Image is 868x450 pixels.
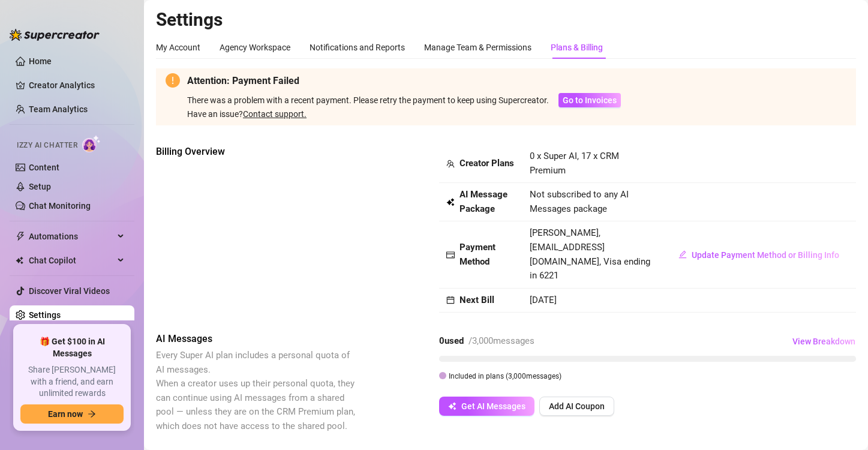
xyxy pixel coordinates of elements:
[82,135,101,152] img: AI Chatter
[29,163,59,172] a: Content
[29,76,125,95] a: Creator Analytics
[461,401,525,411] span: Get AI Messages
[459,242,495,267] strong: Payment Method
[187,94,549,107] div: There was a problem with a recent payment. Please retry the payment to keep using Supercreator.
[530,227,650,281] span: [PERSON_NAME], [EMAIL_ADDRESS][DOMAIN_NAME], Visa ending in 6221
[10,29,100,41] img: logo-BBDzfeDw.svg
[558,93,621,107] button: Go to Invoices
[678,250,687,259] span: edit
[48,409,83,419] span: Earn now
[187,107,621,121] div: Have an issue?
[551,41,603,54] div: Plans & Billing
[669,245,849,265] button: Update Payment Method or Billing Info
[530,188,654,216] span: Not subscribed to any AI Messages package
[29,310,61,320] a: Settings
[17,140,77,151] span: Izzy AI Chatter
[20,364,124,400] span: Share [PERSON_NAME] with a friend, and earn unlimited rewards
[310,41,405,54] div: Notifications and Reports
[88,410,96,418] span: arrow-right
[220,41,290,54] div: Agency Workspace
[530,151,619,176] span: 0 x Super AI, 17 x CRM Premium
[539,397,614,416] button: Add AI Coupon
[549,401,605,411] span: Add AI Coupon
[29,104,88,114] a: Team Analytics
[29,251,114,270] span: Chat Copilot
[243,109,307,119] a: Contact support.
[446,251,455,259] span: credit-card
[29,182,51,191] a: Setup
[459,295,494,305] strong: Next Bill
[459,158,514,169] strong: Creator Plans
[156,8,856,31] h2: Settings
[187,75,299,86] strong: Attention: Payment Failed
[792,337,855,346] span: View Breakdown
[29,286,110,296] a: Discover Viral Videos
[20,336,124,359] span: 🎁 Get $100 in AI Messages
[16,256,23,265] img: Chat Copilot
[530,295,557,305] span: [DATE]
[692,250,839,260] span: Update Payment Method or Billing Info
[563,95,617,105] span: Go to Invoices
[29,56,52,66] a: Home
[446,296,455,304] span: calendar
[20,404,124,424] button: Earn nowarrow-right
[449,372,561,380] span: Included in plans ( 3,000 messages)
[156,145,358,159] span: Billing Overview
[792,332,856,351] button: View Breakdown
[446,160,455,168] span: team
[827,409,856,438] iframe: Intercom live chat
[156,350,355,431] span: Every Super AI plan includes a personal quota of AI messages. When a creator uses up their person...
[459,189,507,214] strong: AI Message Package
[439,397,534,416] button: Get AI Messages
[468,335,534,346] span: / 3,000 messages
[156,332,358,346] span: AI Messages
[424,41,531,54] div: Manage Team & Permissions
[166,73,180,88] span: exclamation-circle
[156,41,200,54] div: My Account
[439,335,464,346] strong: 0 used
[29,201,91,211] a: Chat Monitoring
[29,227,114,246] span: Automations
[16,232,25,241] span: thunderbolt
